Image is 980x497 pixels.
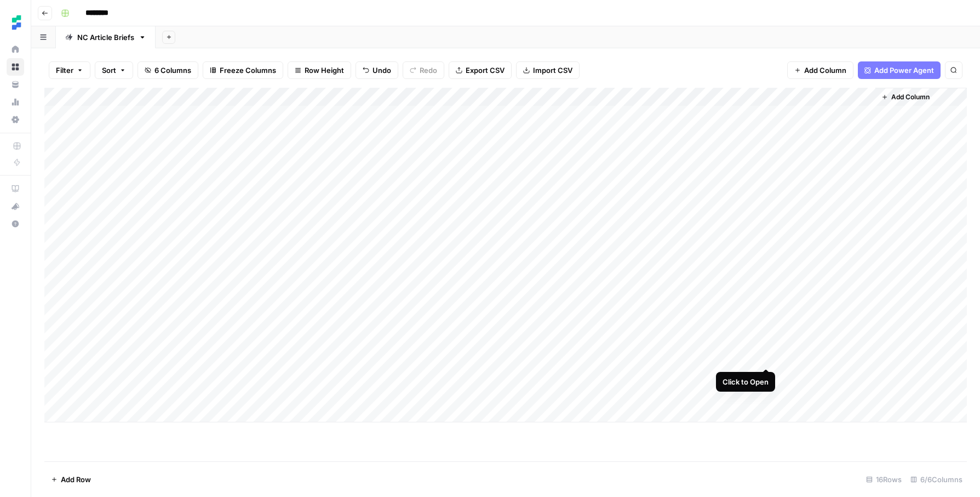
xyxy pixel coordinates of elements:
[7,180,24,197] a: AirOps Academy
[61,474,91,485] span: Add Row
[137,61,198,79] button: 6 Columns
[77,32,134,43] div: NC Article Briefs
[7,93,24,111] a: Usage
[305,65,344,76] span: Row Height
[466,65,505,76] span: Export CSV
[874,65,934,76] span: Add Power Agent
[858,61,941,79] button: Add Power Agent
[56,26,156,48] a: NC Article Briefs
[877,90,934,104] button: Add Column
[95,61,133,79] button: Sort
[7,9,24,36] button: Workspace: Ten Speed
[533,65,572,76] span: Import CSV
[449,61,512,79] button: Export CSV
[723,376,769,387] div: Click to Open
[906,471,967,488] div: 6/6 Columns
[804,65,846,76] span: Add Column
[7,215,24,233] button: Help + Support
[154,65,191,76] span: 6 Columns
[7,58,24,76] a: Browse
[56,65,73,76] span: Filter
[356,61,398,79] button: Undo
[203,61,283,79] button: Freeze Columns
[220,65,276,76] span: Freeze Columns
[44,471,98,488] button: Add Row
[516,61,580,79] button: Import CSV
[403,61,444,79] button: Redo
[787,61,853,79] button: Add Column
[372,65,391,76] span: Undo
[862,471,906,488] div: 16 Rows
[7,13,26,32] img: Ten Speed Logo
[102,65,116,76] span: Sort
[7,197,24,215] button: What's new?
[7,198,24,214] div: What's new?
[420,65,437,76] span: Redo
[7,111,24,128] a: Settings
[7,41,24,58] a: Home
[891,92,930,102] span: Add Column
[288,61,351,79] button: Row Height
[49,61,90,79] button: Filter
[7,76,24,93] a: Your Data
